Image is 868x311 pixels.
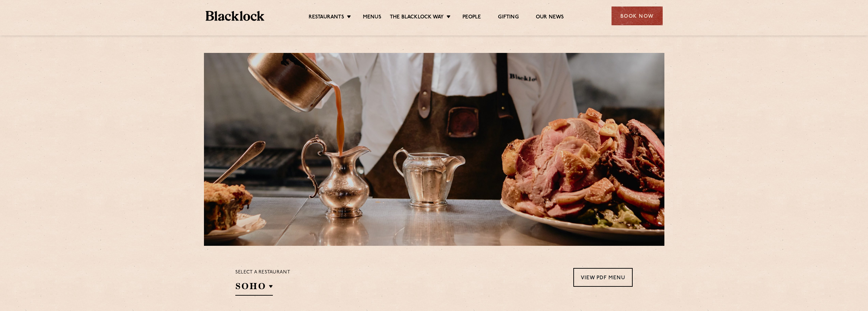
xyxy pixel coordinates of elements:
a: Restaurants [309,14,344,22]
div: Book Now [612,6,663,25]
a: Gifting [498,14,518,22]
a: Our News [536,14,564,22]
img: BL_Textured_Logo-footer-cropped.svg [206,11,265,21]
a: The Blacklock Way [390,14,444,22]
p: Select a restaurant [235,268,290,277]
a: View PDF Menu [573,268,633,287]
h2: SOHO [235,280,273,296]
a: People [462,14,481,22]
a: Menus [363,14,381,22]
